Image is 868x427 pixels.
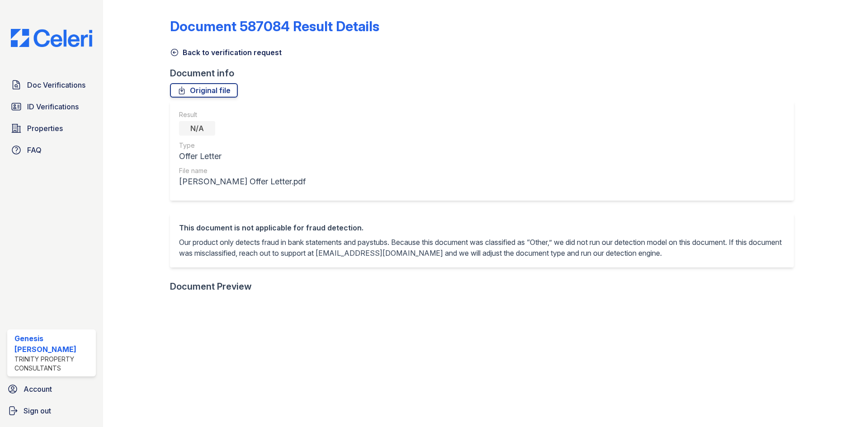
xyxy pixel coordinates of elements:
a: FAQ [7,141,96,159]
span: FAQ [27,145,42,155]
span: Account [24,384,52,394]
div: This document is not applicable for fraud detection. [179,222,785,233]
div: File name [179,166,306,175]
span: Doc Verifications [27,80,85,90]
span: Sign out [24,405,51,416]
a: Back to verification request [170,47,282,58]
div: Offer Letter [179,150,306,163]
div: [PERSON_NAME] Offer Letter.pdf [179,175,306,188]
div: Type [179,141,306,150]
img: CE_Logo_Blue-a8612792a0a2168367f1c8372b55b34899dd931a85d93a1a3d3e32e68fde9ad4.png [4,29,99,47]
span: ID Verifications [27,101,79,112]
a: Original file [170,83,238,98]
a: Properties [7,119,96,137]
div: Document info [170,67,801,80]
a: ID Verifications [7,98,96,116]
a: Document 587084 Result Details [170,18,379,34]
div: Trinity Property Consultants [14,355,92,373]
div: Genesis [PERSON_NAME] [14,333,92,355]
a: Doc Verifications [7,76,96,94]
a: Account [4,380,99,398]
div: N/A [179,121,215,136]
div: Document Preview [170,280,252,293]
div: Result [179,110,306,119]
p: Our product only detects fraud in bank statements and paystubs. Because this document was classif... [179,237,785,258]
span: Properties [27,123,63,134]
a: Sign out [4,402,99,420]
